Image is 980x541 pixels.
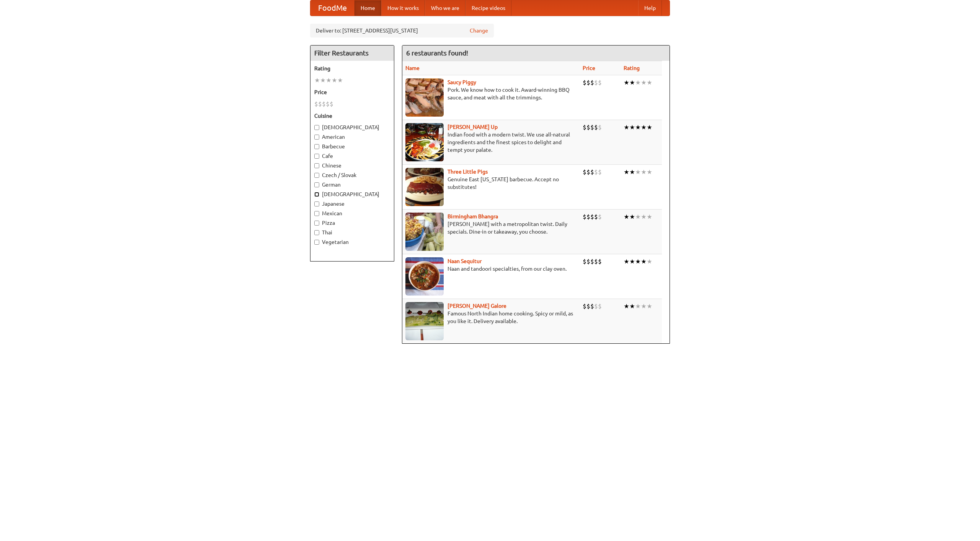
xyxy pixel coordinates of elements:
[624,78,629,87] li: ★
[624,123,629,132] li: ★
[594,302,598,310] li: $
[647,78,652,87] li: ★
[635,213,641,221] li: ★
[314,221,319,226] input: Pizza
[314,201,319,206] input: Japanese
[448,258,482,264] a: Naan Sequitur
[583,123,586,132] li: $
[314,144,319,149] input: Barbecue
[583,257,586,266] li: $
[590,78,594,87] li: $
[314,88,390,96] h5: Price
[322,100,326,108] li: $
[314,65,390,72] h5: Rating
[647,302,652,310] li: ★
[326,76,332,84] li: ★
[314,211,319,216] input: Mexican
[641,257,647,266] li: ★
[598,213,602,221] li: $
[448,79,476,85] a: Saucy Piggy
[638,0,662,16] a: Help
[647,213,652,221] li: ★
[641,302,647,310] li: ★
[641,213,647,221] li: ★
[310,0,354,16] a: FoodMe
[586,302,590,310] li: $
[326,100,330,108] li: $
[314,163,319,168] input: Chinese
[314,143,390,150] label: Barbecue
[314,154,319,159] input: Cafe
[635,168,641,176] li: ★
[405,213,444,251] img: bhangra.jpg
[314,162,390,169] label: Chinese
[314,100,318,108] li: $
[448,213,498,219] a: Birmingham Bhangra
[314,125,319,130] input: [DEMOGRAPHIC_DATA]
[318,100,322,108] li: $
[590,257,594,266] li: $
[583,168,586,176] li: $
[629,257,635,266] li: ★
[586,168,590,176] li: $
[594,123,598,132] li: $
[629,78,635,87] li: ★
[598,257,602,266] li: $
[330,100,333,108] li: $
[590,168,594,176] li: $
[586,213,590,221] li: $
[314,76,320,84] li: ★
[583,65,595,71] a: Price
[448,303,506,309] a: [PERSON_NAME] Galore
[314,200,390,208] label: Japanese
[405,78,444,117] img: saucy.jpg
[598,302,602,310] li: $
[320,76,326,84] li: ★
[332,76,337,84] li: ★
[314,192,319,197] input: [DEMOGRAPHIC_DATA]
[337,76,343,84] li: ★
[314,190,390,198] label: [DEMOGRAPHIC_DATA]
[314,238,390,246] label: Vegetarian
[590,123,594,132] li: $
[583,78,586,87] li: $
[448,169,488,175] a: Three Little Pigs
[624,168,629,176] li: ★
[629,213,635,221] li: ★
[405,310,577,325] p: Famous North Indian home cooking. Spicy or mild, as you like it. Delivery available.
[314,171,390,179] label: Czech / Slovak
[641,168,647,176] li: ★
[405,123,444,161] img: curryup.jpg
[405,65,420,71] a: Name
[314,182,319,187] input: German
[629,302,635,310] li: ★
[314,240,319,245] input: Vegetarian
[314,230,319,235] input: Thai
[583,213,586,221] li: $
[314,135,319,140] input: American
[629,168,635,176] li: ★
[590,213,594,221] li: $
[314,123,390,131] label: [DEMOGRAPHIC_DATA]
[635,78,641,87] li: ★
[586,78,590,87] li: $
[594,78,598,87] li: $
[314,210,390,217] label: Mexican
[594,257,598,266] li: $
[465,0,511,16] a: Recipe videos
[406,49,468,57] ng-pluralize: 6 restaurants found!
[635,257,641,266] li: ★
[448,124,498,130] a: [PERSON_NAME] Up
[594,213,598,221] li: $
[405,257,444,296] img: naansequitur.jpg
[425,0,465,16] a: Who we are
[624,257,629,266] li: ★
[314,229,390,236] label: Thai
[641,78,647,87] li: ★
[314,219,390,227] label: Pizza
